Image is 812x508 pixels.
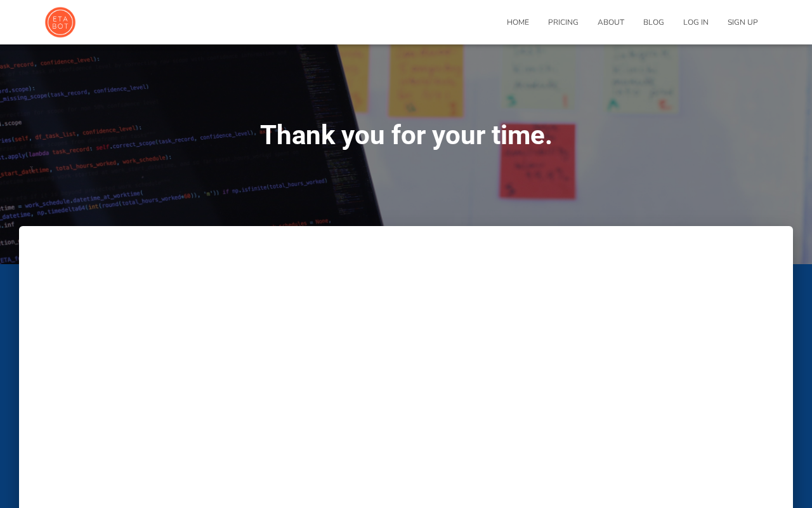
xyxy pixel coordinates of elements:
[634,6,674,38] a: Blog
[718,6,768,38] a: Sign Up
[107,121,706,150] h1: Thank you for your time.
[497,6,539,38] a: Home
[539,6,588,38] a: Pricing
[674,6,718,38] a: Log In
[588,6,634,38] a: About
[44,6,76,38] img: ETAbot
